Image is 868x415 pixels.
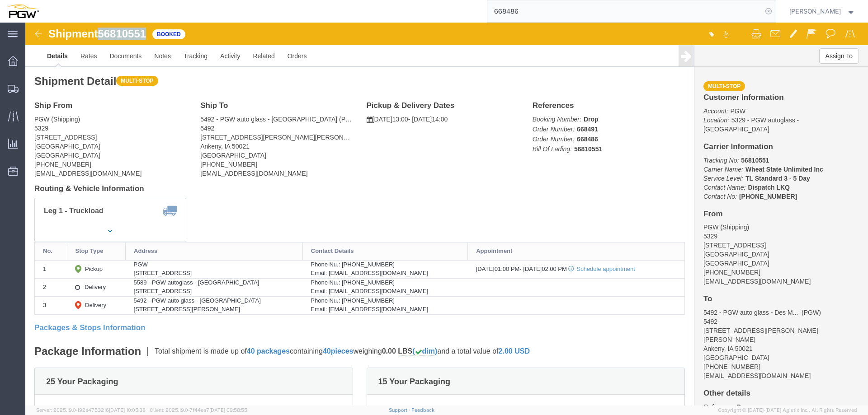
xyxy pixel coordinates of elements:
[411,407,434,413] a: Feedback
[109,407,146,413] span: [DATE] 10:05:38
[36,407,146,413] span: Server: 2025.19.0-192a4753216
[389,407,411,413] a: Support
[789,6,841,16] span: Phillip Thornton
[209,407,247,413] span: [DATE] 09:58:55
[718,406,857,414] span: Copyright © [DATE]-[DATE] Agistix Inc., All Rights Reserved
[487,0,762,22] input: Search for shipment number, reference number
[25,23,868,406] iframe: FS Legacy Container
[150,407,247,413] span: Client: 2025.19.0-7f44ea7
[6,5,39,18] img: logo
[789,6,856,17] button: [PERSON_NAME]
